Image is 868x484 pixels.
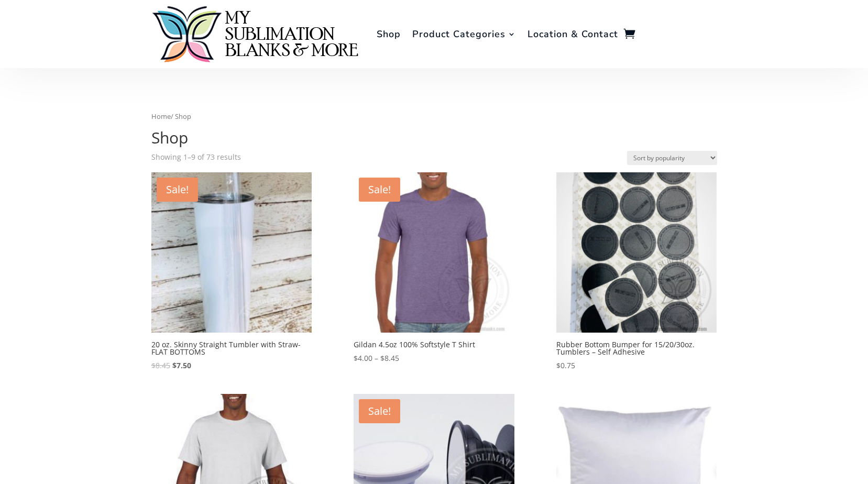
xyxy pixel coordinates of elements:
[151,172,312,333] img: 20 oz. Skinny Straight Tumbler with Straw- FLAT BOTTOMS
[151,360,170,370] bdi: 8.45
[380,353,384,363] span: $
[359,178,400,202] span: Sale!
[151,360,156,370] span: $
[151,130,717,151] h1: Shop
[528,3,618,65] a: Location & Contact
[412,3,516,65] a: Product Categories
[151,172,312,372] a: Sale! 20 oz. Skinny Straight Tumbler with Straw- FLAT BOTTOMS20 oz. Skinny Straight Tumbler with ...
[151,111,717,123] nav: Breadcrumb
[556,172,717,333] img: Rubber Bottom Bumper for 15/20/30oz. Tumblers - Self Adhesive
[157,178,198,202] span: Sale!
[354,337,514,352] h2: Gildan 4.5oz 100% Softstyle T Shirt
[556,360,561,370] span: $
[556,337,717,359] h2: Rubber Bottom Bumper for 15/20/30oz. Tumblers – Self Adhesive
[377,3,401,65] a: Shop
[151,337,312,359] h2: 20 oz. Skinny Straight Tumbler with Straw- FLAT BOTTOMS
[627,151,717,165] select: Shop order
[354,172,514,365] a: Sale! Gildan 4.5oz 100% Softstyle T ShirtGildan 4.5oz 100% Softstyle T Shirt
[359,399,400,423] span: Sale!
[380,353,399,363] bdi: 8.45
[375,353,378,363] span: –
[151,151,241,163] p: Showing 1–9 of 73 results
[354,353,358,363] span: $
[172,360,177,370] span: $
[354,353,372,363] bdi: 4.00
[151,112,171,121] a: Home
[556,360,575,370] bdi: 0.75
[556,172,717,372] a: Rubber Bottom Bumper for 15/20/30oz. Tumblers - Self AdhesiveRubber Bottom Bumper for 15/20/30oz....
[172,360,191,370] bdi: 7.50
[354,172,514,333] img: Gildan 4.5oz 100% Softstyle T Shirt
